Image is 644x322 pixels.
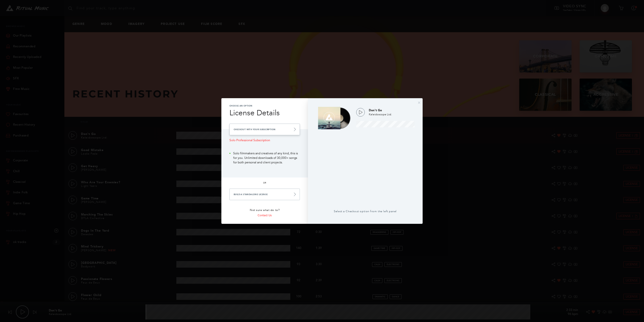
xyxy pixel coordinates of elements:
[229,107,300,119] h3: License Details
[258,214,272,217] a: Contact Us
[316,104,352,131] img: Don't Go
[229,151,300,165] li: Solo filmmakers and creatives of any kind, this is for you. Unlimited downloads of 30,000+ songs ...
[229,208,300,212] p: Not sure what do to?
[229,104,300,107] p: Choose an Option
[316,209,415,214] p: Select a Checkout option from the left panel
[229,182,300,185] p: or
[369,113,415,117] p: Kaleidoscope Ltd.
[369,108,415,113] p: Don't Go
[229,138,300,149] p: Solo Professional Subscription
[229,124,300,135] a: Checkout with your Subscription
[229,189,300,200] a: Build a Standalone License
[418,100,421,105] button: ×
